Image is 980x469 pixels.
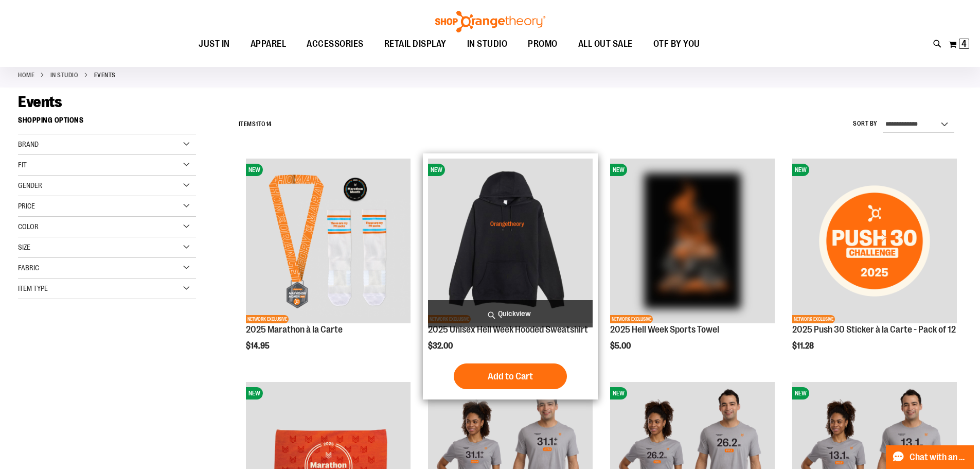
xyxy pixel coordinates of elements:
img: Shop Orangetheory [434,11,547,32]
span: JUST IN [199,32,230,56]
a: 2025 Push 30 Sticker à la Carte - Pack of 12 [792,324,956,335]
span: NEW [610,164,627,176]
span: NETWORK EXCLUSIVE [246,315,289,323]
img: 2025 Push 30 Sticker à la Carte - Pack of 12 [792,159,957,323]
span: Add to Cart [488,371,533,382]
a: 2025 Marathon à la Carte [246,324,343,335]
span: Gender [18,181,42,189]
span: $14.95 [246,341,271,351]
a: 2025 Push 30 Sticker à la Carte - Pack of 12NEWNETWORK EXCLUSIVE [792,159,957,325]
div: product [423,153,598,399]
div: product [605,153,780,377]
span: Brand [18,140,39,148]
a: 2025 Unisex Hell Week Hooded Sweatshirt [428,324,588,335]
span: ALL OUT SALE [578,32,633,56]
span: Price [18,202,35,210]
span: 4 [961,39,967,49]
a: 2025 Hell Week Hooded SweatshirtNEWNETWORK EXCLUSIVE [428,159,593,325]
img: 2025 Hell Week Sports Towel [610,159,775,323]
strong: Shopping Options [18,111,196,134]
button: Add to Cart [454,363,567,389]
a: IN STUDIO [50,71,79,80]
a: Home [18,71,34,80]
span: 14 [266,120,272,128]
span: Events [18,93,62,111]
h2: Items to [239,116,272,132]
a: 2025 Marathon à la CarteNEWNETWORK EXCLUSIVE [246,159,411,325]
span: ACCESSORIES [307,32,364,56]
label: Sort By [853,119,878,128]
span: Size [18,243,30,251]
span: IN STUDIO [467,32,508,56]
span: Chat with an Expert [910,453,968,462]
a: 2025 Hell Week Sports Towel [610,324,719,335]
span: NEW [246,387,263,399]
a: 2025 Hell Week Sports TowelNEWNETWORK EXCLUSIVE [610,159,775,325]
span: Item Type [18,284,48,292]
span: NETWORK EXCLUSIVE [610,315,653,323]
span: PROMO [528,32,558,56]
span: APPAREL [251,32,287,56]
span: $5.00 [610,341,632,351]
span: Fit [18,161,27,169]
strong: Events [94,71,116,80]
span: RETAIL DISPLAY [384,32,447,56]
span: 1 [256,120,258,128]
div: product [241,153,416,377]
a: Quickview [428,300,593,327]
span: NETWORK EXCLUSIVE [792,315,835,323]
span: NEW [428,164,445,176]
button: Chat with an Expert [886,445,974,469]
span: NEW [792,387,809,399]
img: 2025 Marathon à la Carte [246,159,411,323]
span: $32.00 [428,341,454,351]
span: NEW [246,164,263,176]
span: Fabric [18,264,39,272]
div: product [787,153,962,377]
span: NEW [792,164,809,176]
span: Color [18,222,39,231]
span: $11.28 [792,341,815,351]
span: OTF BY YOU [653,32,700,56]
span: NEW [610,387,627,399]
img: 2025 Hell Week Hooded Sweatshirt [428,159,593,323]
